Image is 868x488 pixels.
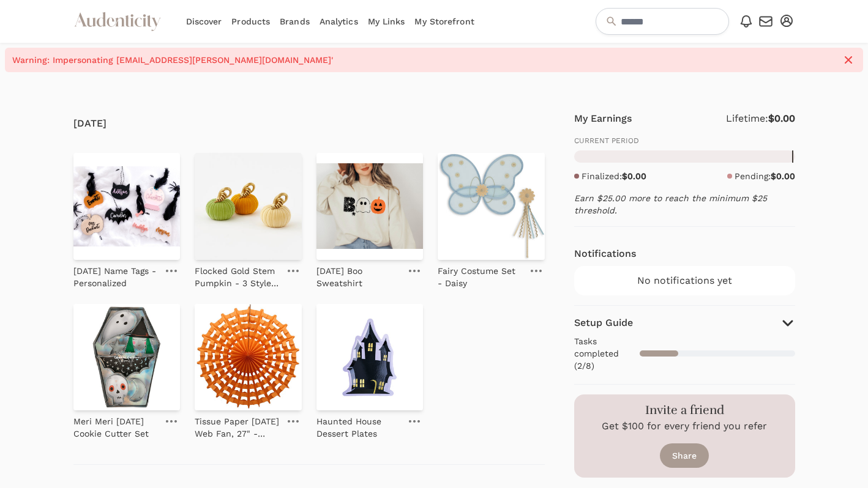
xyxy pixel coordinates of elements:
[195,260,280,289] a: Flocked Gold Stem Pumpkin - 3 Style Options
[582,170,646,182] p: Finalized:
[574,136,795,146] p: CURRENT PERIOD
[12,54,835,66] span: Warning: Impersonating [EMAIL_ADDRESS][PERSON_NAME][DOMAIN_NAME]'
[73,260,159,289] a: [DATE] Name Tags - Personalized
[574,111,632,126] h4: My Earnings
[73,410,159,440] a: Meri Meri [DATE] Cookie Cutter Set
[660,443,709,468] a: Share
[195,415,280,440] p: Tissue Paper [DATE] Web Fan, 27" - Orange
[195,410,280,440] a: Tissue Paper [DATE] Web Fan, 27" - Orange
[735,170,795,182] p: Pending:
[316,260,402,289] a: [DATE] Boo Sweatshirt
[316,304,424,411] img: Haunted House Dessert Plates
[438,153,545,260] img: Fairy Costume Set - Daisy
[574,192,795,216] p: Earn $25.00 more to reach the minimum $25 threshold.
[574,316,633,330] h4: Setup Guide
[195,304,302,411] img: Tissue Paper Halloween Web Fan, 27" - Orange
[73,415,159,440] p: Meri Meri [DATE] Cookie Cutter Set
[771,171,795,181] strong: $0.00
[195,153,302,260] img: Flocked Gold Stem Pumpkin - 3 Style Options
[637,273,732,288] span: No notifications yet
[316,415,402,440] p: Haunted House Dessert Plates
[768,113,795,124] strong: $0.00
[574,316,795,374] button: Setup Guide Tasks completed (2/8)
[316,265,402,289] p: [DATE] Boo Sweatshirt
[645,402,724,419] h3: Invite a friend
[73,153,181,260] img: Halloween Name Tags - Personalized
[574,246,636,261] h4: Notifications
[73,116,545,131] h4: [DATE]
[602,419,767,434] p: Get $100 for every friend you refer
[316,410,402,440] a: Haunted House Dessert Plates
[622,171,646,181] strong: $0.00
[316,153,424,260] img: Halloween Boo Sweatshirt
[438,260,523,289] a: Fairy Costume Set - Daisy
[438,265,523,289] p: Fairy Costume Set - Daisy
[726,111,795,126] p: Lifetime:
[574,335,640,372] span: Tasks completed (2/8)
[73,265,159,289] p: [DATE] Name Tags - Personalized
[195,265,280,289] p: Flocked Gold Stem Pumpkin - 3 Style Options
[73,304,181,411] img: Meri Meri Halloween Cookie Cutter Set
